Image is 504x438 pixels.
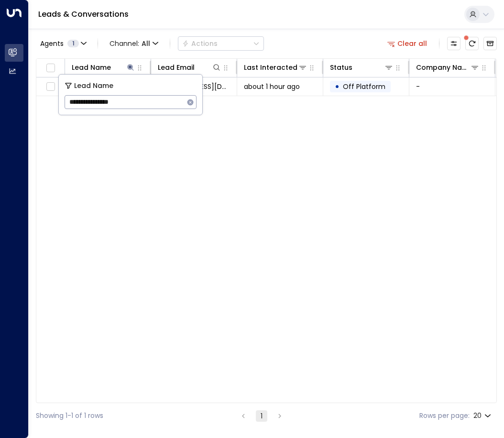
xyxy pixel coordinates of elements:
td: - [409,77,495,96]
span: Off Platform [343,82,385,91]
button: Archived Leads [483,37,497,50]
span: All [142,40,150,47]
button: Agents1 [36,37,90,50]
span: Channel: [106,37,162,50]
div: Lead Email [158,62,221,73]
div: • [335,78,340,95]
div: 20 [473,409,493,423]
div: Status [330,62,394,73]
span: Lead Name [74,80,113,91]
label: Rows per page: [419,411,470,421]
div: Last Interacted [244,62,297,73]
button: page 1 [256,410,267,422]
div: Lead Name [72,62,111,73]
span: There are new threads available. Refresh the grid to view the latest updates. [465,37,479,50]
button: Channel:All [106,37,162,50]
span: Toggle select all [44,62,56,74]
button: Clear all [383,37,431,50]
span: 1 [67,40,79,47]
div: Button group with a nested menu [178,36,264,51]
button: Actions [178,36,264,51]
div: Lead Email [158,62,195,73]
span: Agents [40,40,64,47]
div: Lead Name [72,62,135,73]
div: Showing 1-1 of 1 rows [36,411,103,421]
div: Actions [182,39,218,48]
div: Status [330,62,352,73]
div: Company Name [416,62,480,73]
button: Customize [447,37,460,50]
span: about 1 hour ago [244,82,300,91]
div: Last Interacted [244,62,307,73]
a: Leads & Conversations [38,9,129,20]
nav: pagination navigation [237,410,286,422]
div: Company Name [416,62,470,73]
span: Toggle select row [44,81,56,93]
